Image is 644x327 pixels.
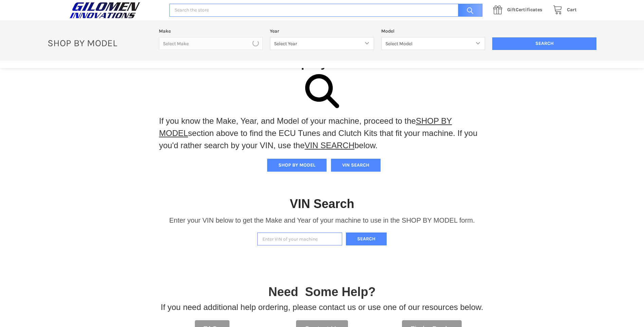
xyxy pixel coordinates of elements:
[270,28,374,35] label: Year
[169,4,482,17] input: Search the store
[169,215,475,225] p: Enter your VIN below to get the Make and Year of your machine to use in the SHOP BY MODEL form.
[68,2,162,19] a: GILOMEN INNOVATIONS
[549,6,577,14] a: Cart
[346,233,387,246] button: Search
[507,7,516,13] span: Gift
[492,37,596,50] input: Search
[159,115,485,152] p: If you know the Make, Year, and Model of your machine, proceed to the section above to find the E...
[159,28,263,35] label: Make
[257,233,342,246] input: Enter VIN of your machine
[268,283,375,301] p: Need Some Help?
[68,2,142,19] img: GILOMEN INNOVATIONS
[267,159,327,172] button: SHOP BY MODEL
[44,37,155,49] p: SHOP BY MODEL
[490,6,549,14] a: GiftCertificates
[455,4,482,17] input: Search
[331,159,381,172] button: VIN SEARCH
[290,196,354,211] h1: VIN Search
[159,116,452,138] a: SHOP BY MODEL
[507,7,542,13] span: Certificates
[305,141,354,150] a: VIN SEARCH
[161,301,483,313] p: If you need additional help ordering, please contact us or use one of our resources below.
[567,7,577,13] span: Cart
[381,28,485,35] label: Model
